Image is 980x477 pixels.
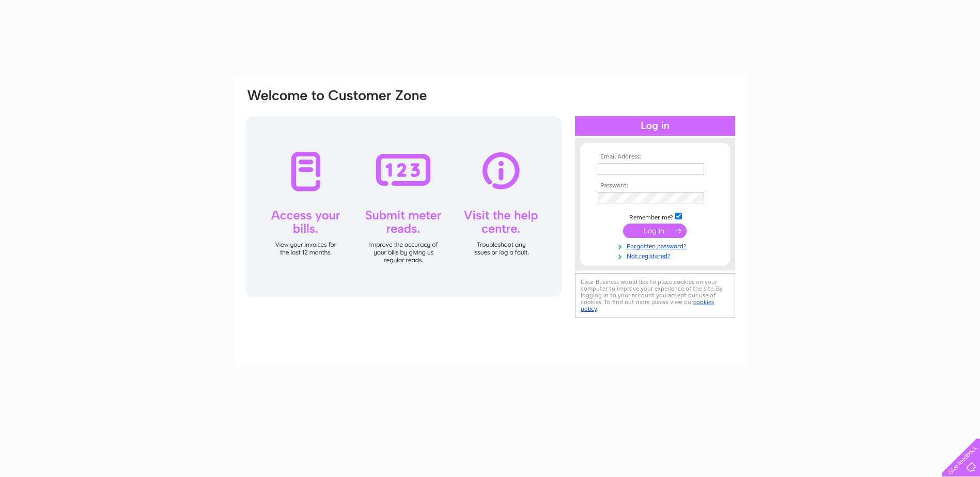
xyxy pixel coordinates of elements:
[623,224,687,238] input: Submit
[581,298,714,312] a: cookies policy
[595,211,715,221] td: Remember me?
[598,241,715,250] a: Forgotten password?
[595,153,715,161] th: Email Address:
[598,250,715,260] a: Not registered?
[595,182,715,189] th: Password:
[575,273,735,318] div: Clear Business would like to place cookies on your computer to improve your experience of the sit...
